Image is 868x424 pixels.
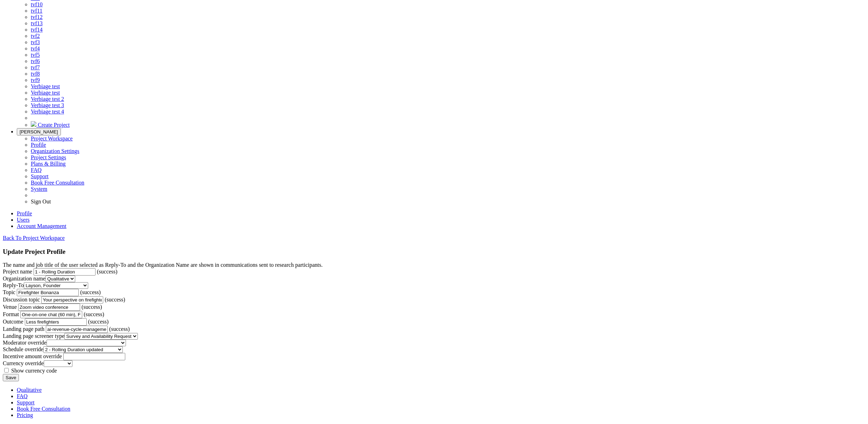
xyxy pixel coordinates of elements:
[3,269,32,274] label: Project name
[31,102,64,108] a: Verbiage test 3
[17,406,70,412] a: Book Free Consultation
[31,1,43,7] a: tvf10
[17,128,61,135] button: [PERSON_NAME]
[3,360,44,366] label: Currency override
[3,319,23,325] label: Outcome
[31,77,40,83] a: tvf9
[11,368,57,374] span: Show currency code
[3,340,47,346] label: Moderator override
[31,58,40,64] a: tvf6
[4,368,9,373] input: Show currency code
[31,148,79,154] a: Organization Settings
[3,333,64,339] label: Landing page screener type
[31,27,43,33] a: tvf14
[31,8,42,14] a: tvf11
[97,269,118,274] span: (success)
[3,248,865,256] h3: Update Project Profile
[84,311,104,317] span: (success)
[31,20,43,26] a: tvf13
[31,64,40,70] a: tvf7
[17,412,33,418] a: Pricing
[3,282,24,288] label: Reply-To
[17,387,42,393] a: Qualitative
[31,199,51,204] a: Sign Out
[82,304,102,310] span: (success)
[31,161,66,167] a: Plans & Billing
[833,390,868,424] iframe: Chat Widget
[109,326,130,332] span: (success)
[17,217,29,223] a: Users
[31,154,66,160] a: Project Settings
[3,235,65,241] a: Back To Project Workspace
[3,353,62,359] label: Incentive amount override
[3,297,40,303] label: Discussion topic
[31,71,40,77] a: tvf8
[17,399,35,405] a: Support
[31,122,70,128] a: Create Project
[31,180,84,186] a: Book Free Consultation
[17,210,32,216] a: Profile
[3,276,45,281] label: Organization name
[3,262,865,268] div: The name and job title of the user selected as Reply-To and the Organization Name are shown in co...
[31,109,64,114] a: Verbiage test 4
[31,83,60,89] a: Verbiage test
[3,311,19,317] label: Format
[3,289,15,295] label: Topic
[31,52,40,58] a: tvf5
[31,46,40,51] a: tvf4
[31,96,64,102] a: Verbiage test 2
[3,304,17,310] label: Venue
[31,135,73,141] a: Project Workspace
[3,326,44,332] label: Landing page path
[31,33,40,39] a: tvf2
[31,14,43,20] a: tvf12
[20,129,58,134] span: [PERSON_NAME]
[31,39,40,45] a: tvf3
[105,297,125,303] span: (success)
[31,167,42,173] a: FAQ
[31,121,36,127] img: plus.svg
[80,289,101,295] span: (success)
[17,393,28,399] a: FAQ
[31,173,49,179] a: Support
[31,142,46,148] a: Profile
[31,186,47,192] a: System
[17,223,66,229] a: Account Management
[31,90,60,96] a: Verbiage test
[38,122,70,128] span: Create Project
[3,374,19,381] input: Save
[3,346,43,352] label: Schedule override
[88,319,109,325] span: (success)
